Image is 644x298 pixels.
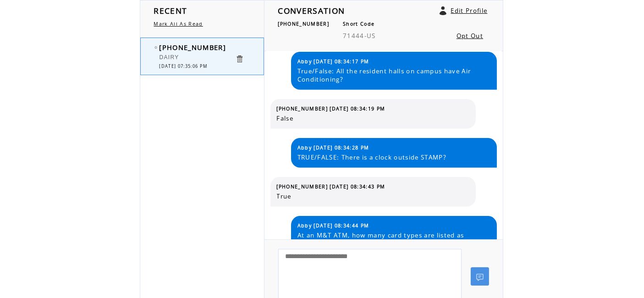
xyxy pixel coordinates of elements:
[343,21,374,27] span: Short Code
[160,43,226,52] span: [PHONE_NUMBER]
[297,67,490,83] span: True/False: All the resident halls on campus have Air Conditioning?
[154,21,203,27] a: Mark All As Read
[297,58,369,65] span: Abby [DATE] 08:34:17 PM
[154,46,157,49] img: bulletEmpty.png
[440,6,446,15] a: Click to edit user profile
[297,222,369,229] span: Abby [DATE] 08:34:44 PM
[297,153,490,161] span: TRUE/FALSE: There is a clock outside STAMP?
[160,63,208,69] span: [DATE] 07:35:06 PM
[278,5,345,16] span: CONVERSATION
[457,32,483,40] a: Opt Out
[235,55,244,63] a: Click to delete these messgaes
[451,6,488,15] a: Edit Profile
[160,54,179,61] span: DAIRY
[277,114,469,122] span: False
[278,21,330,27] span: [PHONE_NUMBER]
[154,5,187,16] span: RECENT
[277,183,385,190] span: [PHONE_NUMBER] [DATE] 08:34:43 PM
[277,192,469,200] span: True
[343,32,376,40] span: 71444-US
[277,105,385,112] span: [PHONE_NUMBER] [DATE] 08:34:19 PM
[297,231,490,248] span: At an M&T ATM, how many card types are listed as accepted?
[297,144,369,151] span: Abby [DATE] 08:34:28 PM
